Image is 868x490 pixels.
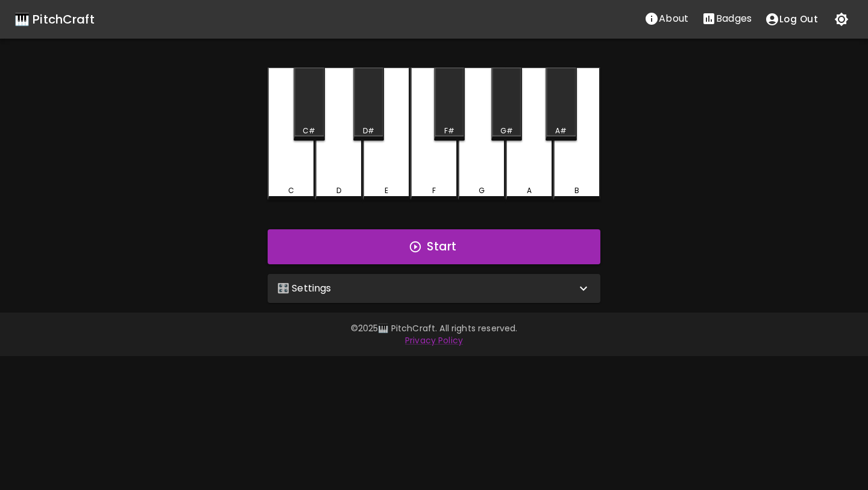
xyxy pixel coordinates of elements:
a: Stats [695,7,758,32]
div: G# [500,126,513,136]
div: A [527,185,532,196]
p: Badges [716,11,752,26]
p: 🎛️ Settings [277,281,332,296]
button: Stats [695,7,758,31]
div: F# [444,126,454,136]
a: About [638,7,695,32]
a: Privacy Policy [405,334,463,346]
button: account of current user [758,7,825,32]
div: G [479,185,485,196]
div: D [336,185,341,196]
button: Start [268,229,600,264]
div: F [432,185,436,196]
p: About [659,11,688,26]
div: A# [555,126,567,136]
div: B [574,185,579,196]
div: E [385,185,388,196]
p: © 2025 🎹 PitchCraft. All rights reserved. [87,322,781,334]
div: D# [363,126,374,136]
button: About [638,7,695,31]
div: C [288,185,294,196]
a: 🎹 PitchCraft [14,10,95,29]
div: C# [303,126,315,136]
div: 🎛️ Settings [268,274,600,303]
